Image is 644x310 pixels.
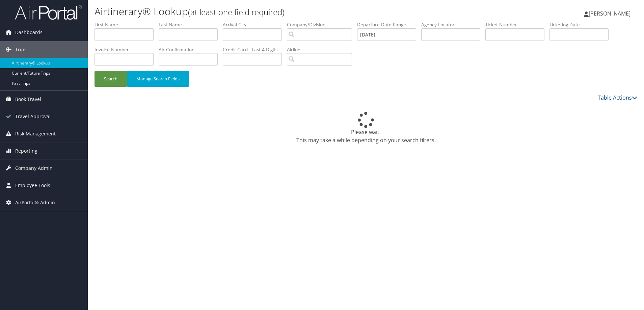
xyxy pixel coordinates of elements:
div: Please wait. This may take a while depending on your search filters. [95,112,637,144]
label: Last Name [159,21,223,28]
button: Search [95,71,127,87]
span: AirPortal® Admin [15,194,55,211]
a: Table Actions [598,94,637,101]
img: airportal-logo.png [15,4,82,20]
h1: Airtinerary® Lookup [95,4,456,19]
span: Travel Approval [15,108,51,125]
a: [PERSON_NAME] [584,3,637,24]
span: Trips [15,41,27,58]
label: Ticket Number [485,21,549,28]
small: (at least one field required) [188,6,285,18]
span: [PERSON_NAME] [589,10,630,17]
label: Air Confirmation [159,46,223,53]
label: Arrival City [223,21,287,28]
label: Ticketing Date [549,21,614,28]
label: Company/Division [287,21,357,28]
span: Employee Tools [15,177,50,194]
span: Book Travel [15,91,41,108]
label: Departure Date Range [357,21,421,28]
label: Airline [287,46,357,53]
span: Dashboards [15,24,43,41]
span: Reporting [15,143,37,159]
label: Agency Locator [421,21,485,28]
span: Risk Management [15,125,56,142]
button: Manage Search Fields [127,71,189,87]
label: First Name [95,21,159,28]
label: Credit Card - Last 4 Digits [223,46,287,53]
span: Company Admin [15,160,53,177]
label: Invoice Number [95,46,159,53]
